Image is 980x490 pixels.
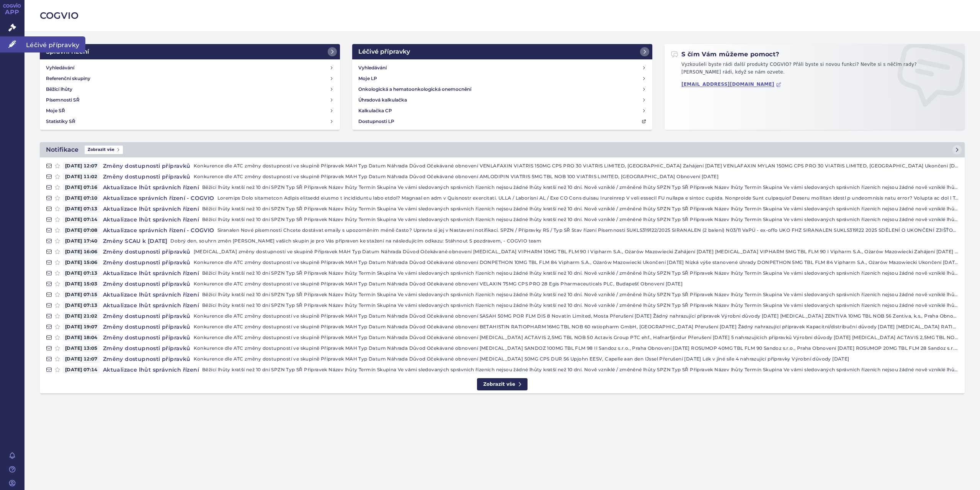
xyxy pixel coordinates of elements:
[355,62,649,73] a: Vyhledávání
[100,248,194,256] h4: Změny dostupnosti přípravků
[100,173,194,180] h4: Změny dostupnosti přípravků
[355,73,649,84] a: Moje LP
[194,248,959,256] p: [MEDICAL_DATA] změny dostupností ve skupině Přípravek MAH Typ Datum Náhrada Důvod Očekávané obnov...
[194,334,959,341] p: Konkurence dle ATC změny dostupností ve skupině Přípravek MAH Typ Datum Náhrada Důvod Očekávané o...
[358,47,410,56] h2: Léčivé přípravky
[355,84,649,95] a: Onkologická a hematoonkologická onemocnění
[24,36,85,52] span: Léčivé přípravky
[63,312,100,320] span: [DATE] 21:02
[194,344,959,352] p: Konkurence dle ATC změny dostupností ve skupině Přípravek MAH Typ Datum Náhrada Důvod Očekávané o...
[358,64,387,72] h4: Vyhledávání
[100,269,202,277] h4: Aktualizace lhůt správních řízení
[194,162,959,170] p: Konkurence dle ATC změny dostupností ve skupině Přípravek MAH Typ Datum Náhrada Důvod Očekávané o...
[63,302,100,309] span: [DATE] 07:13
[358,96,407,104] h4: Úhradová kalkulačka
[194,323,959,331] p: Konkurence dle ATC změny dostupností ve skupině Přípravek MAH Typ Datum Náhrada Důvod Očekávané o...
[63,280,100,288] span: [DATE] 15:03
[63,334,100,341] span: [DATE] 18:04
[63,237,100,245] span: [DATE] 17:40
[202,291,959,298] p: Běžící lhůty kratší než 10 dní SPZN Typ SŘ Přípravek Název lhůty Termín Skupina Ve vámi sledovaný...
[100,344,194,352] h4: Změny dostupnosti přípravků
[100,216,202,223] h4: Aktualizace lhůt správních řízení
[100,323,194,331] h4: Změny dostupnosti přípravků
[202,269,959,277] p: Běžící lhůty kratší než 10 dní SPZN Typ SŘ Přípravek Název lhůty Termín Skupina Ve vámi sledovaný...
[63,173,100,180] span: [DATE] 11:02
[43,95,337,105] a: Písemnosti SŘ
[46,64,74,72] h4: Vyhledávání
[63,259,100,266] span: [DATE] 15:06
[63,355,100,363] span: [DATE] 12:07
[100,194,217,202] h4: Aktualizace správních řízení - COGVIO
[202,216,959,223] p: Běžící lhůty kratší než 10 dní SPZN Typ SŘ Přípravek Název lhůty Termín Skupina Ve vámi sledovaný...
[100,162,194,170] h4: Změny dostupnosti přípravků
[194,280,959,288] p: Konkurence dle ATC změny dostupností ve skupině Přípravek MAH Typ Datum Náhrada Důvod Očekávané o...
[100,205,202,213] h4: Aktualizace lhůt správních řízení
[217,194,959,202] p: Loremips Dolo sitametcon Adipis elitsedd eiusmo t incididuntu labo etdol? Magnaal en adm v Quisno...
[100,366,202,374] h4: Aktualizace lhůt správních řízení
[63,194,100,202] span: [DATE] 07:10
[63,226,100,234] span: [DATE] 07:08
[63,291,100,298] span: [DATE] 07:15
[355,105,649,116] a: Kalkulačka CP
[85,146,123,154] span: Zobrazit vše
[100,334,194,341] h4: Změny dostupnosti přípravků
[63,216,100,223] span: [DATE] 07:14
[63,323,100,331] span: [DATE] 19:07
[194,312,959,320] p: Konkurence dle ATC změny dostupností ve skupině Přípravek MAH Typ Datum Náhrada Důvod Očekávané o...
[40,142,965,157] a: NotifikaceZobrazit vše
[194,355,959,363] p: Konkurence dle ATC změny dostupností ve skupině Přípravek MAH Typ Datum Náhrada Důvod Očekávané o...
[43,105,337,116] a: Moje SŘ
[355,116,649,127] a: Dostupnosti LP
[40,44,340,59] a: Správní řízení
[352,44,652,59] a: Léčivé přípravky
[358,118,394,125] h4: Dostupnosti LP
[46,75,90,82] h4: Referenční skupiny
[46,145,78,154] h2: Notifikace
[63,344,100,352] span: [DATE] 13:05
[217,226,959,234] p: Siranalen Nové písemnosti Chcete dostávat emaily s upozorněním méně často? Upravte si jej v Nasta...
[358,85,471,93] h4: Onkologická a hematoonkologická onemocnění
[358,75,377,82] h4: Moje LP
[43,84,337,95] a: Běžící lhůty
[681,82,781,87] a: [EMAIL_ADDRESS][DOMAIN_NAME]
[477,378,528,391] a: Zobrazit vše
[202,366,959,374] p: Běžící lhůty kratší než 10 dní SPZN Typ SŘ Přípravek Název lhůty Termín Skupina Ve vámi sledovaný...
[100,184,202,191] h4: Aktualizace lhůt správních řízení
[63,366,100,374] span: [DATE] 07:14
[671,61,959,79] p: Vyzkoušeli byste rádi další produkty COGVIO? Přáli byste si novou funkci? Nevíte si s něčím rady?...
[43,116,337,127] a: Statistiky SŘ
[100,259,194,266] h4: Změny dostupnosti přípravků
[100,226,217,234] h4: Aktualizace správních řízení - COGVIO
[100,312,194,320] h4: Změny dostupnosti přípravků
[63,184,100,191] span: [DATE] 07:16
[43,62,337,73] a: Vyhledávání
[63,162,100,170] span: [DATE] 12:07
[671,50,779,59] h2: S čím Vám můžeme pomoct?
[202,302,959,309] p: Běžící lhůty kratší než 10 dní SPZN Typ SŘ Přípravek Název lhůty Termín Skupina Ve vámi sledovaný...
[40,9,965,22] h2: COGVIO
[46,107,65,115] h4: Moje SŘ
[46,85,72,93] h4: Běžící lhůty
[100,355,194,363] h4: Změny dostupnosti přípravků
[100,237,171,245] h4: Změny SCAU k [DATE]
[194,173,959,180] p: Konkurence dle ATC změny dostupností ve skupině Přípravek MAH Typ Datum Náhrada Důvod Očekávané o...
[43,73,337,84] a: Referenční skupiny
[355,95,649,105] a: Úhradová kalkulačka
[46,118,75,125] h4: Statistiky SŘ
[358,107,392,115] h4: Kalkulačka CP
[202,184,959,191] p: Běžící lhůty kratší než 10 dní SPZN Typ SŘ Přípravek Název lhůty Termín Skupina Ve vámi sledovaný...
[194,259,959,266] p: Konkurence dle ATC změny dostupností ve skupině Přípravek MAH Typ Datum Náhrada Důvod Očekávané o...
[63,248,100,256] span: [DATE] 16:06
[46,96,80,104] h4: Písemnosti SŘ
[100,302,202,309] h4: Aktualizace lhůt správních řízení
[100,280,194,288] h4: Změny dostupnosti přípravků
[63,205,100,213] span: [DATE] 07:13
[100,291,202,298] h4: Aktualizace lhůt správních řízení
[63,269,100,277] span: [DATE] 07:13
[202,205,959,213] p: Běžící lhůty kratší než 10 dní SPZN Typ SŘ Přípravek Název lhůty Termín Skupina Ve vámi sledovaný...
[170,237,959,245] p: Dobrý den, souhrn změn [PERSON_NAME] vašich skupin je pro Vás připraven ke stažení na následující...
